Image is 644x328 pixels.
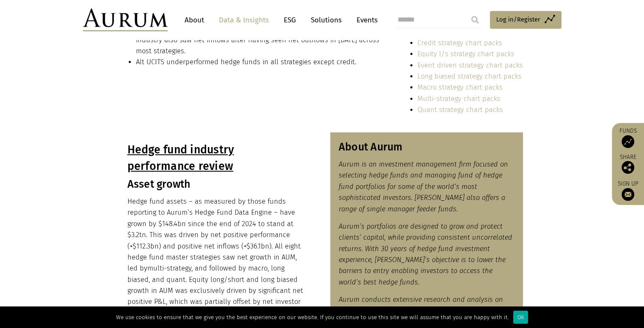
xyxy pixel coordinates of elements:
a: About [180,12,208,28]
span: Log in/Register [496,14,540,25]
span: multi-strategy [147,264,191,272]
a: Quant strategy chart packs [417,106,503,114]
a: Funds [616,127,640,148]
a: Solutions [307,12,346,28]
a: Events [352,12,378,28]
a: Multi-strategy chart packs [417,95,500,103]
a: Sign up [616,180,640,201]
h3: Asset growth [127,178,304,191]
u: Hedge fund industry performance review [127,143,234,173]
a: Credit strategy chart packs [417,39,502,47]
a: Data & Insights [215,12,273,28]
img: Sign up to our newsletter [622,188,634,201]
a: Equity l/s strategy chart packs [417,50,514,58]
p: Hedge fund assets – as measured by those funds reporting to Aurum’s Hedge Fund Data Engine – have... [127,196,304,319]
div: Share [616,154,640,174]
a: ESG [279,12,300,28]
em: Aurum’s portfolios are designed to grow and protect clients’ capital, while providing consistent ... [339,222,512,286]
img: Aurum [83,8,168,31]
a: Event driven strategy chart packs [417,61,523,69]
img: Access Funds [622,135,634,148]
img: Share this post [622,161,634,174]
li: Alt UCITS underperformed hedge funds in all strategies except credit. [136,57,382,68]
h3: About Aurum [339,141,515,153]
em: Aurum is an investment management firm focused on selecting hedge funds and managing fund of hedg... [339,160,508,213]
li: Industry AUM grew. This growth was primarily driven by positive P&L. The industry also saw net in... [136,23,382,57]
a: Macro strategy chart packs [417,83,503,91]
a: Log in/Register [490,11,561,29]
div: Ok [513,311,528,324]
input: Submit [467,11,484,28]
a: Long biased strategy chart packs [417,72,522,80]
